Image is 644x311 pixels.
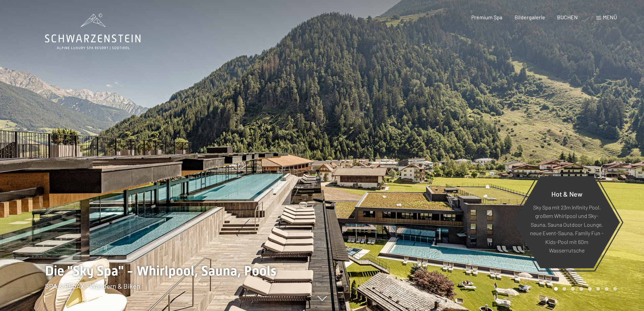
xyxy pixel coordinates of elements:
a: Premium Spa [471,14,502,20]
a: BUCHEN [557,14,578,20]
div: Carousel Pagination [552,287,617,291]
div: Carousel Page 1 (Current Slide) [554,287,558,291]
span: Menü [603,14,617,20]
span: Hot & New [551,190,582,198]
div: Carousel Page 6 [596,287,600,291]
div: Carousel Page 8 [613,287,617,291]
div: Carousel Page 2 [563,287,566,291]
div: Carousel Page 7 [605,287,609,291]
p: Sky Spa mit 23m Infinity Pool, großem Whirlpool und Sky-Sauna, Sauna Outdoor Lounge, neue Event-S... [530,203,603,255]
a: Hot & New Sky Spa mit 23m Infinity Pool, großem Whirlpool und Sky-Sauna, Sauna Outdoor Lounge, ne... [513,176,620,269]
a: Bildergalerie [515,14,545,20]
div: Carousel Page 3 [571,287,575,291]
div: Carousel Page 5 [588,287,592,291]
div: Carousel Page 4 [579,287,583,291]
